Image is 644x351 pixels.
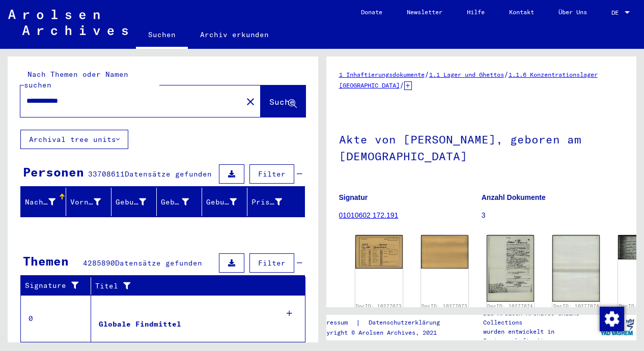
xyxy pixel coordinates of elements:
[24,70,128,90] mat-label: Nach Themen oder Namen suchen
[316,317,452,328] div: |
[482,210,624,221] p: 3
[269,97,295,107] span: Suche
[598,314,636,340] img: yv_logo.png
[23,252,69,270] div: Themen
[206,194,249,210] div: Geburtsdatum
[95,278,295,294] div: Titel
[261,85,305,117] button: Suche
[21,295,91,342] td: 0
[66,188,111,216] mat-header-cell: Vorname
[116,194,159,210] div: Geburtsname
[188,22,281,47] a: Archiv erkunden
[339,116,624,178] h1: Akte von [PERSON_NAME], geboren am [DEMOGRAPHIC_DATA]
[356,303,402,316] a: DocID: 10277073 ([PERSON_NAME])
[249,164,294,184] button: Filter
[251,194,295,210] div: Prisoner #
[600,307,624,331] img: Zustimmung ändern
[421,235,468,269] img: 002.jpg
[339,211,399,219] a: 01010602 172.191
[611,9,623,16] span: DE
[70,194,114,210] div: Vorname
[116,197,146,208] div: Geburtsname
[111,188,157,216] mat-header-cell: Geburtsname
[161,194,202,210] div: Geburt‏
[429,71,504,78] a: 1.1 Lager und Ghettos
[482,193,546,201] b: Anzahl Dokumente
[258,169,286,179] span: Filter
[339,193,368,201] b: Signatur
[88,169,125,179] span: 33708611
[8,10,128,35] img: Arolsen_neg.svg
[247,188,304,216] mat-header-cell: Prisoner #
[487,235,534,302] img: 001.jpg
[355,235,403,269] img: 001.jpg
[202,188,247,216] mat-header-cell: Geburtsdatum
[157,188,202,216] mat-header-cell: Geburt‏
[244,96,257,108] mat-icon: close
[23,163,84,181] div: Personen
[21,188,66,216] mat-header-cell: Nachname
[25,278,93,294] div: Signature
[240,91,261,111] button: Clear
[400,80,404,90] span: /
[339,71,425,78] a: 1 Inhaftierungsdokumente
[483,327,597,345] p: wurden entwickelt in Partnerschaft mit
[422,303,467,316] a: DocID: 10277073 ([PERSON_NAME])
[115,258,202,268] span: Datensätze gefunden
[70,197,101,208] div: Vorname
[316,317,356,328] a: Impressum
[425,70,429,79] span: /
[125,169,212,179] span: Datensätze gefunden
[161,197,189,208] div: Geburt‏
[553,303,599,316] a: DocID: 10277074 ([PERSON_NAME])
[99,319,181,330] div: Globale Findmittel
[136,22,188,49] a: Suchen
[25,197,55,208] div: Nachname
[25,280,83,291] div: Signature
[483,309,597,327] p: Die Arolsen Archives Online-Collections
[487,303,533,316] a: DocID: 10277074 ([PERSON_NAME])
[20,130,128,149] button: Archival tree units
[504,70,509,79] span: /
[206,197,237,208] div: Geburtsdatum
[83,258,115,268] span: 4285890
[552,235,600,302] img: 002.jpg
[258,258,286,268] span: Filter
[316,328,452,337] p: Copyright © Arolsen Archives, 2021
[251,197,282,208] div: Prisoner #
[360,317,452,328] a: Datenschutzerklärung
[25,194,68,210] div: Nachname
[249,253,294,273] button: Filter
[95,281,285,291] div: Titel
